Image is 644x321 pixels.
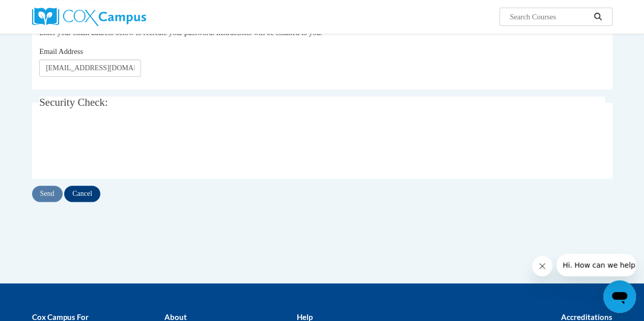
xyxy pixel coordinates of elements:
[39,96,108,108] span: Security Check:
[32,8,215,26] a: Cox Campus
[590,11,605,23] button: Search
[556,254,636,276] iframe: Message from company
[64,186,100,202] input: Cancel
[603,280,636,313] iframe: Button to launch messaging window
[532,256,552,276] iframe: Close message
[39,47,83,55] span: Email Address
[39,126,194,166] iframe: reCAPTCHA
[39,60,141,77] input: Email
[509,11,590,23] input: Search Courses
[6,7,82,15] span: Hi. How can we help?
[32,8,146,26] img: Cox Campus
